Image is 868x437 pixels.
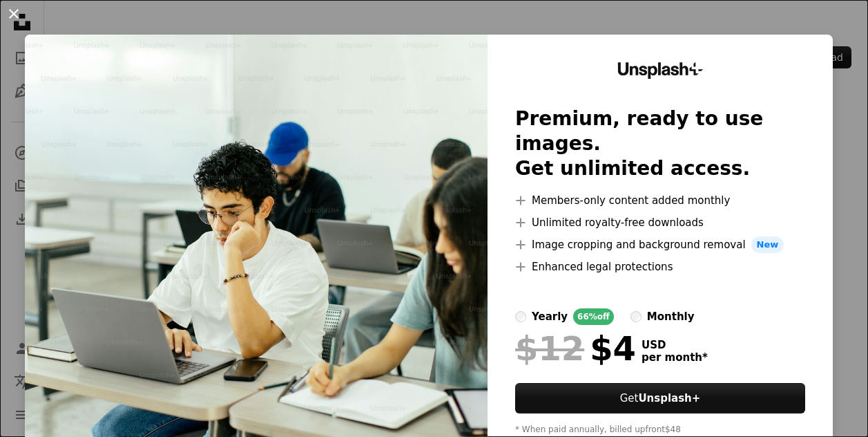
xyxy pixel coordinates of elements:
div: monthly [647,308,695,325]
strong: Unsplash+ [638,392,700,405]
input: yearly66%off [515,311,526,322]
span: $12 [515,331,584,366]
li: Unlimited royalty-free downloads [515,214,805,231]
h2: Premium, ready to use images. Get unlimited access. [515,106,805,181]
span: USD [642,339,708,351]
li: Image cropping and background removal [515,236,805,253]
li: Enhanced legal protections [515,259,805,275]
span: New [751,236,784,253]
div: 66% off [573,308,614,325]
span: per month * [642,351,708,364]
li: Members-only content added monthly [515,192,805,209]
input: monthly [630,311,642,322]
div: $4 [515,331,636,366]
div: yearly [532,308,568,325]
button: GetUnsplash+ [515,383,805,413]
